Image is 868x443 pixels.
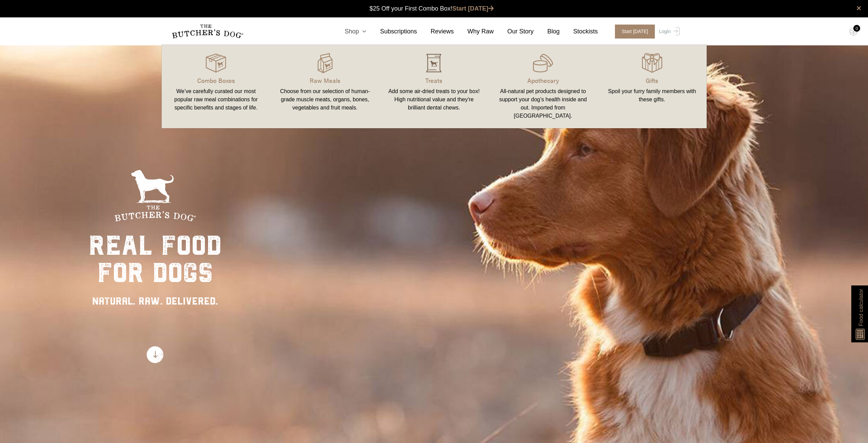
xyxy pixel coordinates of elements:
[279,76,371,85] p: Raw Meals
[388,76,481,85] p: Treats
[331,27,366,36] a: Shop
[279,87,371,112] div: Choose from our selection of human-grade muscle meats, organs, bones, vegetables and fruit meals.
[534,27,560,36] a: Blog
[366,27,417,36] a: Subscriptions
[452,5,494,12] a: Start [DATE]
[454,27,494,36] a: Why Raw
[849,27,858,36] img: TBD_Cart-Empty.png
[657,25,679,39] a: Login
[606,76,698,85] p: Gifts
[598,51,707,121] a: Gifts Spoil your furry family members with these gifts.
[608,25,658,39] a: Start [DATE]
[388,87,481,112] div: Add some air-dried treats to your box! High nutritional value and they're brilliant dental chews.
[856,4,861,12] a: close
[560,27,598,36] a: Stockists
[497,87,589,120] div: All-natural pet products designed to support your dog’s health inside and out. Imported from [GEO...
[89,293,222,309] div: NATURAL. RAW. DELIVERED.
[606,87,698,104] div: Spoil your furry family members with these gifts.
[424,53,444,73] img: NewTBD_Treats_Hover.png
[615,25,655,39] span: Start [DATE]
[417,27,454,36] a: Reviews
[494,27,534,36] a: Our Story
[380,51,489,121] a: Treats Add some air-dried treats to your box! High nutritional value and they're brilliant dental...
[89,232,222,286] div: real food for dogs
[170,87,263,112] div: We’ve carefully curated our most popular raw meal combinations for specific benefits and stages o...
[488,51,598,121] a: Apothecary All-natural pet products designed to support your dog’s health inside and out. Importe...
[497,76,589,85] p: Apothecary
[270,51,380,121] a: Raw Meals Choose from our selection of human-grade muscle meats, organs, bones, vegetables and fr...
[853,25,860,32] div: 0
[162,51,271,121] a: Combo Boxes We’ve carefully curated our most popular raw meal combinations for specific benefits ...
[857,289,865,326] span: Food calculator
[170,76,263,85] p: Combo Boxes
